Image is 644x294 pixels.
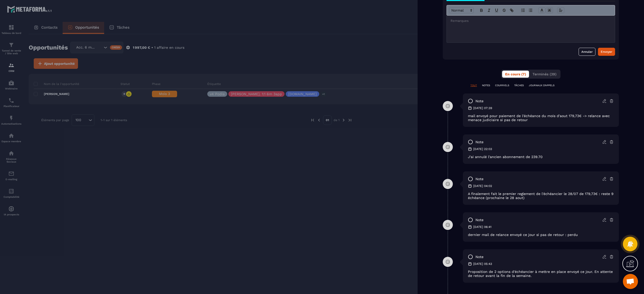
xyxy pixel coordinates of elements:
[495,84,509,87] p: COURRIELS
[475,99,484,104] p: note
[529,84,554,87] p: JOURNAUX D'APPELS
[514,84,524,87] p: TÂCHES
[530,71,559,78] button: Terminés (39)
[475,255,484,259] p: note
[601,49,612,54] div: Envoyer
[579,48,595,56] button: Annuler
[475,140,484,144] p: note
[473,106,492,110] p: [DATE] 07:39
[598,48,615,56] button: Envoyer
[533,72,556,76] span: Terminés (39)
[475,177,484,181] p: note
[468,155,614,159] p: J'ai annulé l'ancien abonnement de 239.70
[468,114,614,122] p: mail envoyé pour paiement de l'échéance du mois d'aout 179,73€ -> relance avec menace judiciaire ...
[502,71,529,78] button: En cours (7)
[482,84,490,87] p: NOTES
[468,192,614,200] p: A finalement fait le premier reglement de l'échéancier le 28/07 de 179,73€ : reste 9 échéance (pr...
[470,84,477,87] p: TOUT
[473,225,492,229] p: [DATE] 06:41
[505,72,526,76] span: En cours (7)
[473,147,492,151] p: [DATE] 22:03
[475,218,484,222] p: note
[468,270,614,278] p: Proposition de 2 options d'échéancier à mettre en place envoyé ce jour. En attente de retour avan...
[473,184,492,188] p: [DATE] 04:02
[468,233,614,237] p: dernier mail de relance envoyé ce jour si pas de retour : perdu
[623,274,638,289] a: Ouvrir le chat
[473,262,492,266] p: [DATE] 05:43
